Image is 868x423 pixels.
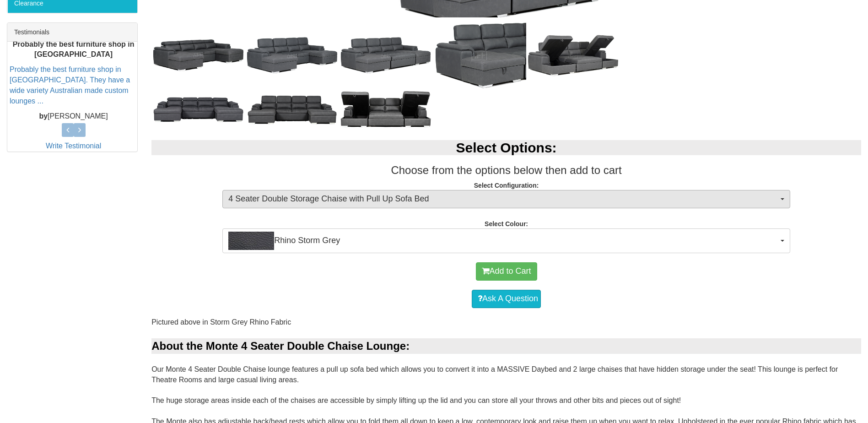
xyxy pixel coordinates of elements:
b: Select Options: [456,140,557,155]
span: 4 Seater Double Storage Chaise with Pull Up Sofa Bed [228,193,778,205]
button: Rhino Storm GreyRhino Storm Grey [222,228,790,253]
button: 4 Seater Double Storage Chaise with Pull Up Sofa Bed [222,190,790,208]
h3: Choose from the options below then add to cart [151,164,861,176]
a: Ask A Question [472,290,541,308]
a: Probably the best furniture shop in [GEOGRAPHIC_DATA]. They have a wide variety Australian made c... [10,65,130,105]
div: Testimonials [7,23,137,42]
a: Write Testimonial [46,142,101,150]
img: Rhino Storm Grey [228,232,274,250]
p: [PERSON_NAME] [10,111,137,122]
strong: Select Colour: [485,220,528,228]
span: Rhino Storm Grey [228,232,778,250]
div: About the Monte 4 Seater Double Chaise Lounge: [151,338,861,354]
button: Add to Cart [476,262,537,281]
strong: Select Configuration: [474,182,539,189]
b: Probably the best furniture shop in [GEOGRAPHIC_DATA] [13,40,135,59]
b: by [39,112,48,120]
